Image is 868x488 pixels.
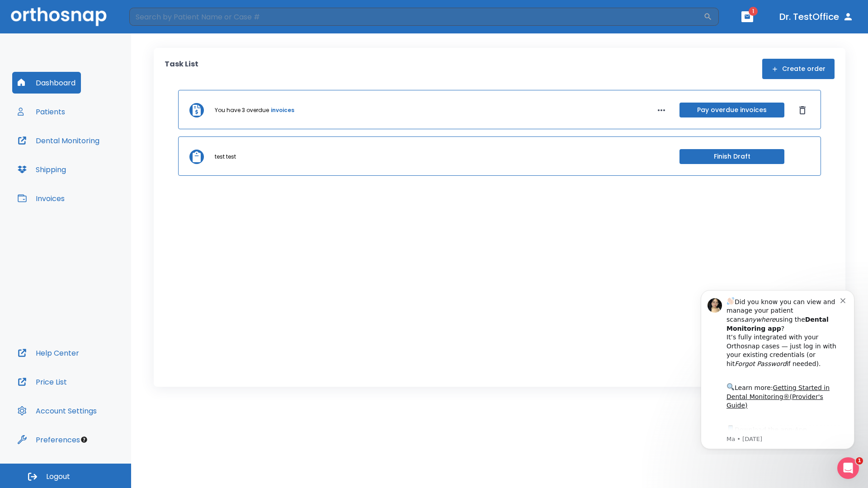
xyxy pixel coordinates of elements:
[12,400,102,422] button: Account Settings
[837,457,859,479] iframe: Intercom live chat
[12,342,85,364] button: Help Center
[679,149,784,164] button: Finish Draft
[215,106,269,114] p: You have 3 overdue
[12,101,71,122] button: Patients
[687,282,868,455] iframe: Intercom notifications message
[39,142,153,188] div: Download the app: | ​ Let us know if you need help getting started!
[12,371,72,393] button: Price List
[153,14,160,21] button: Dismiss notification
[12,159,71,180] button: Shipping
[795,103,810,117] button: Dismiss
[215,153,236,161] p: test test
[12,188,70,209] button: Invoices
[46,472,70,482] span: Logout
[39,144,120,160] a: App Store
[12,130,105,151] button: Dental Monitoring
[12,72,81,94] button: Dashboard
[856,457,863,465] span: 1
[129,8,703,26] input: Search by Patient Name or Case #
[776,9,857,25] button: Dr. TestOffice
[679,103,784,117] button: Pay overdue invoices
[165,59,198,79] p: Task List
[12,429,85,450] button: Preferences
[762,59,835,79] button: Create order
[11,7,107,26] img: Orthosnap
[39,153,153,161] p: Message from Ma, sent 5w ago
[271,106,294,114] a: invoices
[749,7,758,16] span: 1
[80,436,88,444] div: Tooltip anchor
